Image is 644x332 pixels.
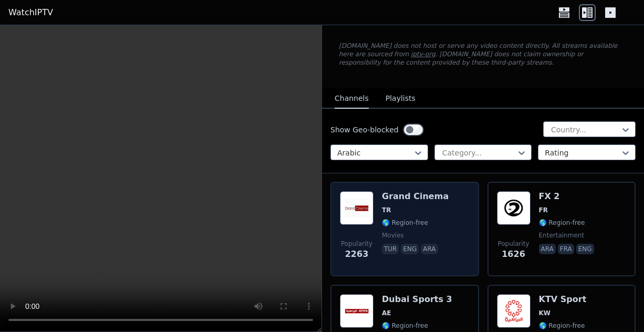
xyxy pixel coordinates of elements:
img: Dubai Sports 3 [340,294,373,328]
img: KTV Sport [497,294,531,328]
span: 🌎 Region-free [539,321,585,330]
p: ara [539,244,556,254]
span: FR [539,206,548,214]
p: fra [558,244,574,254]
span: 🌎 Region-free [382,219,428,227]
p: eng [401,244,419,254]
span: Popularity [341,240,372,248]
p: [DOMAIN_NAME] does not host or serve any video content directly. All streams available here are s... [339,41,627,67]
label: Show Geo-blocked [330,124,399,135]
span: KW [539,309,551,317]
h6: FX 2 [539,191,596,202]
span: Popularity [497,240,529,248]
span: movies [382,231,404,240]
p: eng [576,244,594,254]
p: tur [382,244,399,254]
p: ara [421,244,438,254]
h6: Grand Cinema [382,191,449,202]
img: FX 2 [497,191,531,225]
img: Grand Cinema [340,191,373,225]
span: AE [382,309,391,317]
span: 🌎 Region-free [382,321,428,330]
button: Playlists [386,89,416,109]
span: 2263 [345,248,369,261]
span: entertainment [539,231,585,240]
span: TR [382,206,391,214]
h6: Dubai Sports 3 [382,294,452,305]
a: iptv-org [411,50,435,58]
a: WatchIPTV [8,6,53,19]
span: 🌎 Region-free [539,219,585,227]
span: 1626 [502,248,525,261]
h6: KTV Sport [539,294,587,305]
button: Channels [335,89,369,109]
